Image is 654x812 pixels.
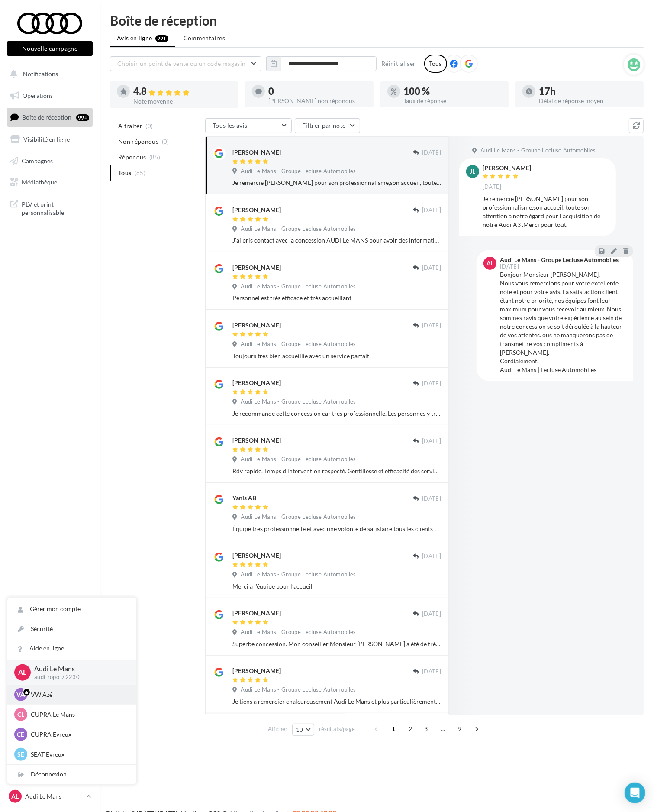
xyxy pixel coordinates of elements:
a: Médiathèque [5,173,94,191]
p: Audi Le Mans [34,664,122,674]
a: Gérer mon compte [7,599,136,619]
div: [PERSON_NAME] [232,263,281,272]
div: [PERSON_NAME] [232,609,281,618]
button: Filtrer par note [295,118,360,133]
span: AL [486,259,494,268]
div: [PERSON_NAME] [232,551,281,560]
span: (85) [149,154,160,161]
span: [DATE] [422,207,441,214]
div: Je remercie [PERSON_NAME] pour son professionnalisme,son accueil, toute son attention a notre éga... [232,178,441,187]
span: 10 [296,726,303,733]
span: CL [17,710,24,719]
span: AL [12,792,19,801]
span: A traiter [118,122,142,130]
a: Boîte de réception99+ [5,108,94,126]
span: Notifications [23,70,58,78]
span: [DATE] [422,380,441,388]
div: Note moyenne [133,98,231,104]
span: Jl [470,167,476,176]
span: SE [17,750,24,759]
span: PLV et print personnalisable [22,198,89,217]
span: Boîte de réception [22,113,71,121]
span: [DATE] [422,437,441,445]
p: Audi Le Mans [25,792,83,801]
a: AL Audi Le Mans [7,788,93,805]
div: Taux de réponse [404,98,502,104]
div: Bonjour Monsieur [PERSON_NAME], Nous vous remercions pour votre excellente note et pour votre avi... [500,270,626,374]
span: 9 [453,722,467,736]
span: [DATE] [422,553,441,560]
div: 99+ [76,114,89,121]
span: résultats/page [319,725,355,733]
span: Audi Le Mans - Groupe Lecluse Automobiles [241,168,356,175]
span: Afficher [268,725,287,733]
div: Déconnexion [7,765,136,784]
span: [DATE] [422,264,441,272]
span: Tous les avis [213,122,248,129]
p: SEAT Evreux [31,750,126,759]
span: VA [17,690,25,699]
span: [DATE] [422,668,441,676]
a: Visibilité en ligne [5,130,94,149]
span: Commentaires [184,34,225,42]
span: Médiathèque [22,178,57,186]
div: Je remercie [PERSON_NAME] pour son professionnalisme,son accueil, toute son attention a notre éga... [483,194,609,229]
div: [PERSON_NAME] non répondus [268,98,366,104]
span: Choisir un point de vente ou un code magasin [117,60,245,67]
span: Audi Le Mans - Groupe Lecluse Automobiles [241,628,356,636]
span: Audi Le Mans - Groupe Lecluse Automobiles [241,225,356,233]
div: Je tiens à remercier chaleureusement Audi Le Mans et plus particulièrement [PERSON_NAME] qui a su... [232,697,441,706]
span: 3 [419,722,433,736]
p: VW Azé [31,690,126,699]
span: [DATE] [422,495,441,503]
a: PLV et print personnalisable [5,195,94,220]
span: Répondus [118,153,146,162]
span: [DATE] [483,183,502,191]
button: 10 [292,724,314,736]
div: 0 [268,87,366,96]
div: 17h [539,87,637,96]
button: Tous les avis [205,118,292,133]
div: Boîte de réception [110,14,644,27]
div: Yanis AB [232,494,256,502]
div: Toujours très bien accueillie avec un service parfait [232,352,441,360]
span: Opérations [23,92,53,99]
span: CE [17,730,25,739]
span: (0) [146,123,153,129]
span: 2 [404,722,418,736]
button: Notifications [5,65,91,83]
span: [DATE] [422,322,441,330]
span: AL [19,667,27,677]
button: Nouvelle campagne [7,41,93,56]
span: 1 [387,722,401,736]
a: Campagnes [5,152,94,170]
button: Réinitialiser [378,58,419,69]
span: ... [436,722,450,736]
div: Tous [424,55,447,73]
div: 100 % [404,87,502,96]
div: Open Intercom Messenger [625,783,645,803]
div: [PERSON_NAME] [232,436,281,445]
span: [DATE] [500,264,519,269]
div: [PERSON_NAME] [232,148,281,157]
div: [PERSON_NAME] [232,379,281,387]
div: Délai de réponse moyen [539,98,637,104]
span: Audi Le Mans - Groupe Lecluse Automobiles [241,456,356,463]
div: Personnel est très efficace et très accueillant [232,294,441,302]
div: 4.8 [133,87,231,97]
a: Sécurité [7,619,136,639]
p: CUPRA Evreux [31,730,126,739]
p: CUPRA Le Mans [31,710,126,719]
div: Je recommande cette concession car très professionnelle. Les personnes y travaillant sont à l'éco... [232,409,441,418]
span: Audi Le Mans - Groupe Lecluse Automobiles [241,571,356,579]
span: (0) [162,138,169,145]
div: [PERSON_NAME] [483,165,531,171]
span: Campagnes [22,157,53,164]
div: Audi Le Mans - Groupe Lecluse Automobiles [500,257,619,263]
span: Audi Le Mans - Groupe Lecluse Automobiles [241,398,356,406]
div: Équipe très professionnelle et avec une volonté de satisfaire tous les clients ! [232,524,441,533]
span: Non répondus [118,137,158,146]
span: Visibilité en ligne [23,136,70,143]
span: Audi Le Mans - Groupe Lecluse Automobiles [241,686,356,694]
div: [PERSON_NAME] [232,666,281,675]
